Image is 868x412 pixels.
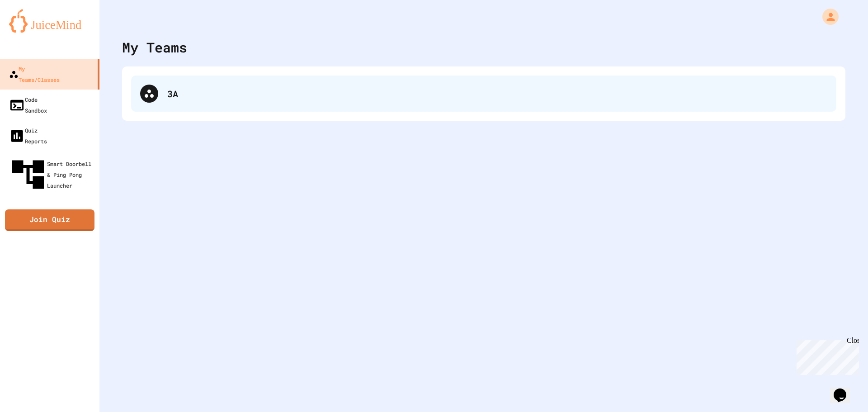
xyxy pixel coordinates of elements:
[9,9,90,33] img: logo-orange.svg
[793,336,859,375] iframe: chat widget
[167,87,827,100] div: 3A
[813,6,841,27] div: My Account
[5,209,94,231] a: Join Quiz
[830,376,859,403] iframe: chat widget
[4,4,62,57] div: Chat with us now!Close
[9,94,47,116] div: Code Sandbox
[9,156,96,194] div: Smart Doorbell & Ping Pong Launcher
[122,37,187,57] div: My Teams
[9,63,60,85] div: My Teams/Classes
[131,76,836,112] div: 3A
[9,125,47,147] div: Quiz Reports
